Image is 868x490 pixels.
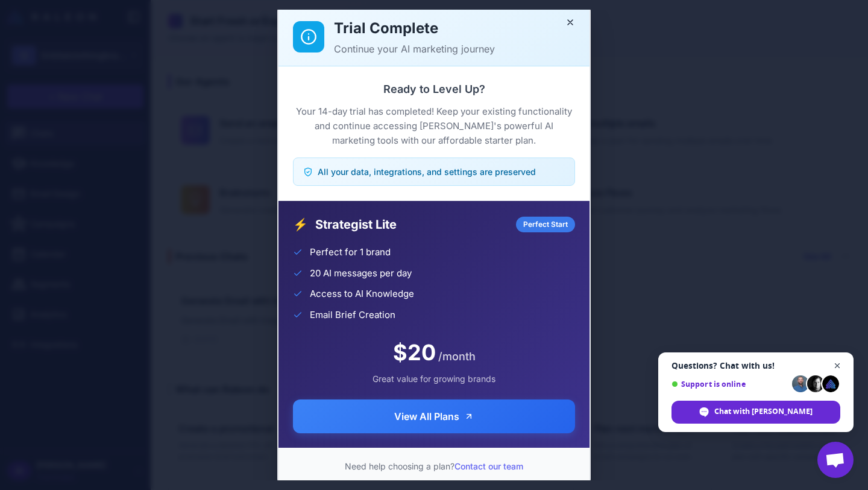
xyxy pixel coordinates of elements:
[393,336,436,369] span: $20
[438,348,476,364] span: /month
[671,380,788,389] span: Support is online
[293,460,575,472] p: Need help choosing a plan?
[310,267,412,281] span: 20 AI messages per day
[293,399,575,433] button: View All Plans
[293,372,575,385] div: Great value for growing brands
[830,358,845,374] span: Close chat
[334,17,575,39] h2: Trial Complete
[714,406,813,417] span: Chat with [PERSON_NAME]
[318,165,536,178] span: All your data, integrations, and settings are preserved
[293,215,308,234] span: ⚡
[315,215,509,234] span: Strategist Lite
[310,287,414,301] span: Access to AI Knowledge
[817,442,854,478] div: Open chat
[516,217,575,232] div: Perfect Start
[310,308,395,322] span: Email Brief Creation
[394,409,459,424] span: View All Plans
[293,81,575,97] h3: Ready to Level Up?
[671,401,840,424] div: Chat with Raleon
[334,42,575,56] p: Continue your AI marketing journey
[310,246,391,259] span: Perfect for 1 brand
[454,461,523,471] a: Contact our team
[561,13,580,32] button: Close
[671,361,840,371] span: Questions? Chat with us!
[293,104,575,148] p: Your 14-day trial has completed! Keep your existing functionality and continue accessing [PERSON_...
